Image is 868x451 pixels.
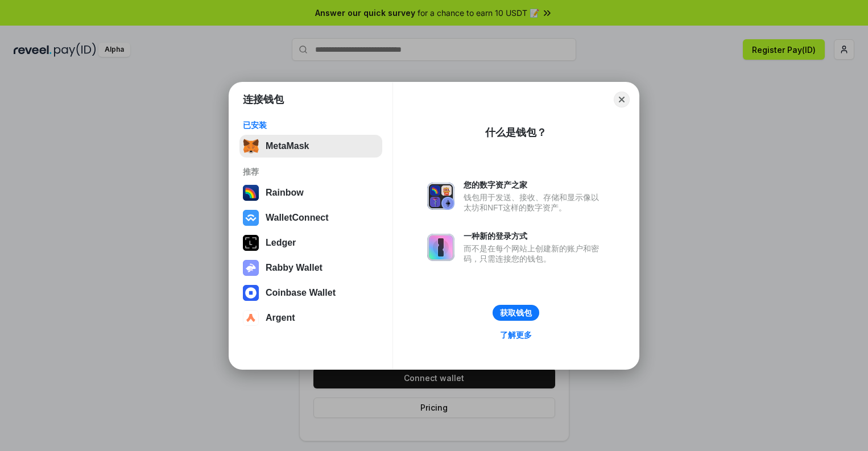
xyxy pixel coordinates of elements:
img: svg+xml,%3Csvg%20xmlns%3D%22http%3A%2F%2Fwww.w3.org%2F2000%2Fsvg%22%20width%3D%2228%22%20height%3... [243,235,259,251]
button: 获取钱包 [493,305,539,321]
div: 推荐 [243,167,379,177]
div: Ledger [266,238,296,248]
div: Rainbow [266,188,304,198]
div: Rabby Wallet [266,263,323,273]
button: WalletConnect [239,206,382,229]
img: svg+xml,%3Csvg%20width%3D%2228%22%20height%3D%2228%22%20viewBox%3D%220%200%2028%2028%22%20fill%3D... [243,210,259,226]
a: 了解更多 [493,328,539,342]
img: svg+xml,%3Csvg%20fill%3D%22none%22%20height%3D%2233%22%20viewBox%3D%220%200%2035%2033%22%20width%... [243,138,259,154]
h1: 连接钱包 [243,93,284,106]
button: MetaMask [239,135,382,158]
div: MetaMask [266,141,309,151]
img: svg+xml,%3Csvg%20xmlns%3D%22http%3A%2F%2Fwww.w3.org%2F2000%2Fsvg%22%20fill%3D%22none%22%20viewBox... [427,234,454,261]
div: 钱包用于发送、接收、存储和显示像以太坊和NFT这样的数字资产。 [464,192,605,213]
div: 获取钱包 [500,308,532,318]
button: Ledger [239,231,382,254]
img: svg+xml,%3Csvg%20width%3D%22120%22%20height%3D%22120%22%20viewBox%3D%220%200%20120%20120%22%20fil... [243,185,259,201]
img: svg+xml,%3Csvg%20xmlns%3D%22http%3A%2F%2Fwww.w3.org%2F2000%2Fsvg%22%20fill%3D%22none%22%20viewBox... [243,260,259,276]
div: 了解更多 [500,330,532,340]
div: 您的数字资产之家 [464,180,605,190]
div: 已安装 [243,120,379,130]
button: Coinbase Wallet [239,282,382,304]
div: WalletConnect [266,213,329,223]
button: Argent [239,307,382,329]
button: Rainbow [239,181,382,204]
button: Close [614,92,630,107]
div: 而不是在每个网站上创建新的账户和密码，只需连接您的钱包。 [464,243,605,264]
div: Argent [266,313,295,323]
div: 一种新的登录方式 [464,231,605,241]
img: svg+xml,%3Csvg%20xmlns%3D%22http%3A%2F%2Fwww.w3.org%2F2000%2Fsvg%22%20fill%3D%22none%22%20viewBox... [427,183,454,210]
button: Rabby Wallet [239,256,382,279]
img: svg+xml,%3Csvg%20width%3D%2228%22%20height%3D%2228%22%20viewBox%3D%220%200%2028%2028%22%20fill%3D... [243,285,259,301]
img: svg+xml,%3Csvg%20width%3D%2228%22%20height%3D%2228%22%20viewBox%3D%220%200%2028%2028%22%20fill%3D... [243,310,259,326]
div: Coinbase Wallet [266,288,336,298]
div: 什么是钱包？ [485,126,547,139]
